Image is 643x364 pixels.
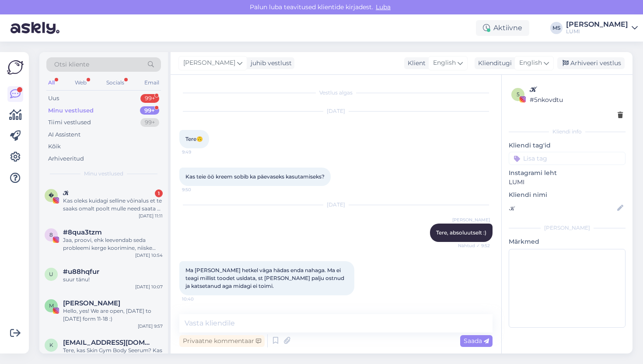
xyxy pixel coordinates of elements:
[457,242,490,249] span: Nähtud ✓ 9:52
[509,168,626,178] p: Instagrami leht
[530,84,623,95] div: 𝒦
[63,189,68,197] span: 𝒦
[509,152,626,165] input: Lisa tag
[63,346,163,362] div: Tere, kas Skin Gym Body Seerum? Kas saaksite öelda pudeli põhjal oleva LOT numbri? Ja me paneksim...
[373,3,393,11] span: Luba
[476,20,529,36] div: Aktiivne
[509,190,626,199] p: Kliendi nimi
[247,59,292,68] div: juhib vestlust
[63,339,154,346] span: kristelglaser@gmail.com
[48,94,59,103] div: Uus
[84,170,123,178] span: Minu vestlused
[48,130,80,139] div: AI Assistent
[48,142,61,151] div: Kõik
[7,59,24,76] img: Askly Logo
[452,217,490,223] span: [PERSON_NAME]
[49,231,53,238] span: 8
[73,77,88,88] div: Web
[179,335,265,347] div: Privaatne kommentaar
[135,252,163,259] div: [DATE] 10:54
[566,21,628,28] div: [PERSON_NAME]
[138,323,163,329] div: [DATE] 9:57
[155,189,163,197] div: 1
[140,94,159,103] div: 99+
[46,77,56,88] div: All
[566,28,628,35] div: LUMI
[179,201,493,209] div: [DATE]
[49,302,54,309] span: M
[509,128,626,136] div: Kliendi info
[182,149,215,155] span: 9:49
[48,106,94,115] div: Minu vestlused
[63,236,163,252] div: Jaa, proovi, ehk leevendab seda probleemi kerge koorimine, niiske nahk [PERSON_NAME]. Võibolla aj...
[566,21,638,35] a: [PERSON_NAME]LUMI
[509,237,626,246] p: Märkmed
[139,213,163,219] div: [DATE] 11:11
[49,192,54,199] span: �
[433,58,456,68] span: English
[185,173,325,180] span: Kas teie öö kreem sobib ka päevaseks kasutamiseks?
[509,224,626,232] div: [PERSON_NAME]
[550,22,563,34] div: MS
[135,283,163,290] div: [DATE] 10:07
[48,154,84,163] div: Arhiveeritud
[143,77,161,88] div: Email
[182,296,215,302] span: 10:40
[49,342,53,348] span: k
[475,59,512,68] div: Klienditugi
[54,60,89,69] span: Otsi kliente
[436,229,486,236] span: Tere, absoluutselt :)
[179,107,493,115] div: [DATE]
[63,197,163,213] div: Kas oleks kuidagi selline vôinalus et te saaks omalt poolt mulle need saata st ise ma hetkel [PER...
[557,57,625,69] div: Arhiveeri vestlus
[105,77,126,88] div: Socials
[185,136,203,142] span: Tere🙃
[183,58,235,68] span: [PERSON_NAME]
[182,186,215,193] span: 9:50
[63,307,163,323] div: Hello, yes! We are open, [DATE] to [DATE] form 11-18 :)
[185,267,346,289] span: Ma [PERSON_NAME] hetkel väga hädas enda nahaga. Ma ei teagi millist toodet usldata, st [PERSON_NA...
[517,91,520,98] span: 5
[63,276,163,283] div: suur tänu!
[509,203,615,213] input: Lisa nimi
[63,299,120,307] span: Melanie Mock
[63,228,102,236] span: #8qua3tzm
[530,95,623,105] div: # 5nkovdtu
[509,178,626,187] p: LUMI
[48,118,91,127] div: Tiimi vestlused
[179,89,493,97] div: Vestlus algas
[140,118,159,127] div: 99+
[63,268,99,276] span: #u88hqfur
[140,106,159,115] div: 99+
[464,337,489,345] span: Saada
[509,141,626,150] p: Kliendi tag'id
[49,271,53,277] span: u
[404,59,426,68] div: Klient
[519,58,542,68] span: English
